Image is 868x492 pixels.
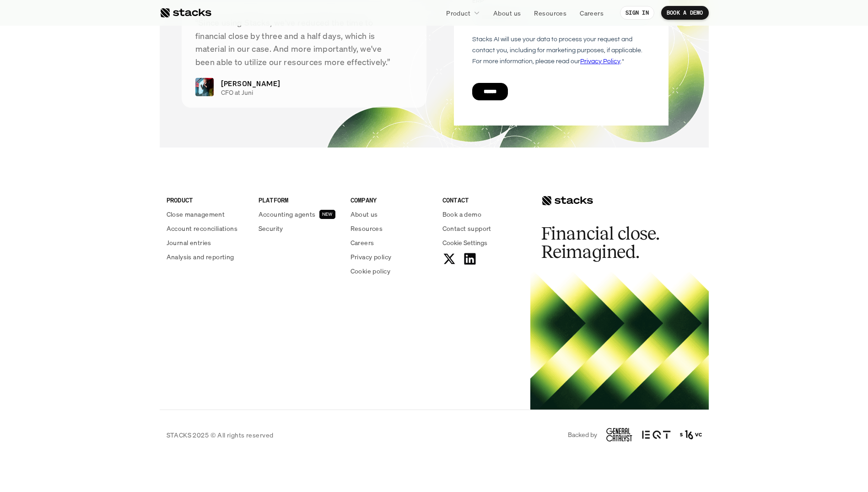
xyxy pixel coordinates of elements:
[350,266,431,276] a: Cookie policy
[350,209,431,219] a: About us
[167,224,248,233] a: Account reconciliations
[350,209,378,219] p: About us
[667,10,703,16] p: BOOK A DEMO
[167,252,234,262] p: Analysis and reporting
[259,224,340,233] a: Security
[442,238,487,247] button: Cookie Trigger
[259,209,340,219] a: Accounting agentsNEW
[442,209,482,219] p: Book a demo
[259,209,316,219] p: Accounting agents
[221,78,280,89] p: [PERSON_NAME]
[350,252,392,262] p: Privacy policy
[167,252,248,262] a: Analysis and reporting
[167,209,248,219] a: Close management
[350,238,374,247] p: Careers
[195,16,413,69] p: “Since using Stacks, we've reduced the time to financial close by three and a half days, which is...
[568,431,597,439] p: Backed by
[167,209,225,219] p: Close management
[167,238,248,247] a: Journal entries
[442,224,491,233] p: Contact support
[528,5,572,21] a: Resources
[541,224,679,261] h2: Financial close. Reimagined.
[350,224,431,233] a: Resources
[167,224,238,233] p: Account reconciliations
[350,238,431,247] a: Careers
[259,224,283,233] p: Security
[574,5,609,21] a: Careers
[167,195,248,205] p: PRODUCT
[488,5,526,21] a: About us
[350,224,383,233] p: Resources
[534,8,566,18] p: Resources
[350,195,431,205] p: COMPANY
[350,252,431,262] a: Privacy policy
[446,8,470,18] p: Product
[442,224,523,233] a: Contact support
[442,209,523,219] a: Book a demo
[322,212,333,217] h2: NEW
[221,89,405,97] p: CFO at Juni
[625,10,649,16] p: SIGN IN
[108,212,148,219] a: Privacy Policy
[661,6,709,20] a: BOOK A DEMO
[350,266,390,276] p: Cookie policy
[442,195,523,205] p: CONTACT
[442,238,487,247] span: Cookie Settings
[259,195,340,205] p: PLATFORM
[167,430,274,440] p: STACKS 2025 © All rights reserved
[167,238,211,247] p: Journal entries
[580,8,604,18] p: Careers
[620,6,654,20] a: SIGN IN
[493,8,521,18] p: About us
